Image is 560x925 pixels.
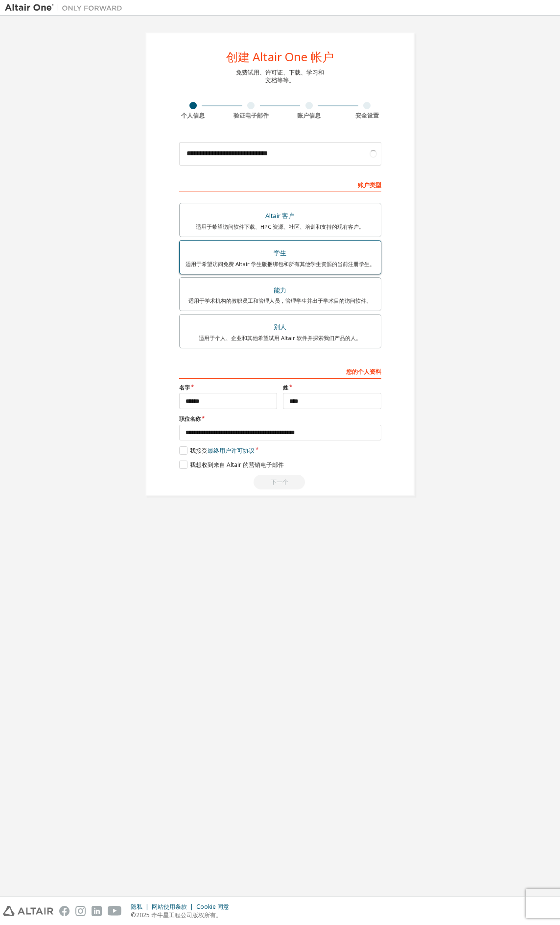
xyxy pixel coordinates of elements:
font: 2025 牵牛星工程公司版权所有。 [136,911,222,919]
div: 学生 [186,246,375,260]
div: 适用于学术机构的教职员工和管理人员，管理学生并出于学术目的访问软件。 [186,297,375,305]
div: 隐私 [131,903,152,911]
div: 验证电子邮件 [222,112,280,120]
div: 别人 [186,320,375,334]
div: 适用于个人、企业和其他希望试用 Altair 软件并探索我们产品的人。 [186,334,375,342]
label: 职位名称 [179,415,381,423]
label: 我想收到来自 Altair 的营销电子邮件 [179,461,284,469]
div: 能力 [186,284,375,297]
div: 适用于希望访问免费 Altair 学生版捆绑包和所有其他学生资源的当前注册学生。 [186,260,375,268]
img: altair_logo.svg [3,906,53,916]
div: 账户类型 [179,176,381,192]
div: 创建 Altair One 帐户 [226,51,334,63]
div: 安全设置 [338,112,397,120]
div: 个人信息 [164,112,222,120]
div: 适用于希望访问软件下载、HPC 资源、社区、培训和支持的现有客户。 [186,223,375,231]
label: 我接受 [179,446,255,455]
img: youtube.svg [108,906,122,916]
div: Please wait while checking email ... [179,475,381,489]
div: 账户信息 [280,112,338,120]
div: 网站使用条款 [152,903,196,911]
div: 您的个人资料 [179,363,381,379]
img: 牵牛星一号 [5,3,127,13]
label: 姓 [283,384,381,391]
img: instagram.svg [75,906,86,916]
img: linkedin.svg [92,906,102,916]
div: 免费试用、许可证、下载、学习和 文档等等。 [236,69,324,84]
div: Cookie 同意 [196,903,235,911]
img: facebook.svg [59,906,70,916]
div: Altair 客户 [186,209,375,223]
p: © [131,911,235,919]
a: 最终用户许可协议 [208,446,255,455]
label: 名字 [179,384,278,391]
